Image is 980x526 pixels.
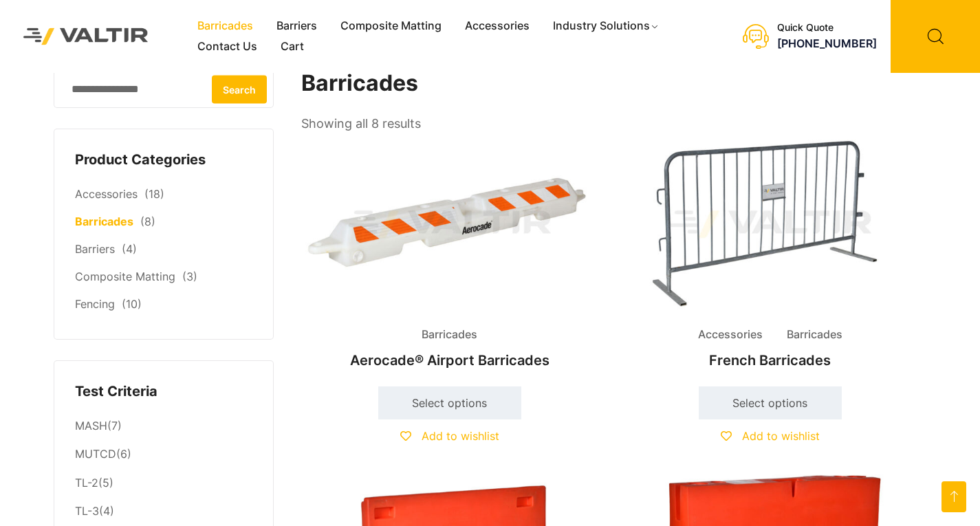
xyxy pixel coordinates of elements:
[777,37,877,51] a: [PHONE_NUMBER]
[75,504,99,518] a: TL-3
[742,429,820,443] span: Add to wishlist
[75,187,138,201] a: Accessories
[212,75,267,103] button: Search
[75,270,175,283] a: Composite Matting
[75,419,107,432] a: MASH
[541,16,671,36] a: Industry Solutions
[422,429,499,443] span: Add to wishlist
[75,242,115,256] a: Barriers
[75,469,252,497] li: (5)
[941,481,966,512] a: Go to top
[186,16,265,36] a: Barricades
[10,15,162,58] img: Valtir Rentals
[186,36,269,57] a: Contact Us
[776,325,853,345] span: Barricades
[122,242,137,256] span: (4)
[453,16,541,36] a: Accessories
[122,297,142,311] span: (10)
[721,429,820,443] a: Add to wishlist
[75,441,252,469] li: (6)
[699,386,842,419] a: Select options for “French Barricades”
[301,135,598,375] a: BarricadesAerocade® Airport Barricades
[301,70,920,97] h1: Barricades
[75,447,116,461] a: MUTCD
[75,497,252,525] li: (4)
[688,325,773,345] span: Accessories
[329,16,453,36] a: Composite Matting
[301,112,421,135] p: Showing all 8 results
[378,386,521,419] a: Select options for “Aerocade® Airport Barricades”
[622,345,919,375] h2: French Barricades
[75,382,252,402] h4: Test Criteria
[400,429,499,443] a: Add to wishlist
[411,325,488,345] span: Barricades
[140,215,155,228] span: (8)
[777,22,877,34] div: Quick Quote
[269,36,316,57] a: Cart
[182,270,197,283] span: (3)
[75,476,98,490] a: TL-2
[265,16,329,36] a: Barriers
[144,187,164,201] span: (18)
[622,135,919,375] a: Accessories BarricadesFrench Barricades
[75,150,252,171] h4: Product Categories
[75,215,133,228] a: Barricades
[301,345,598,375] h2: Aerocade® Airport Barricades
[75,297,115,311] a: Fencing
[75,413,252,441] li: (7)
